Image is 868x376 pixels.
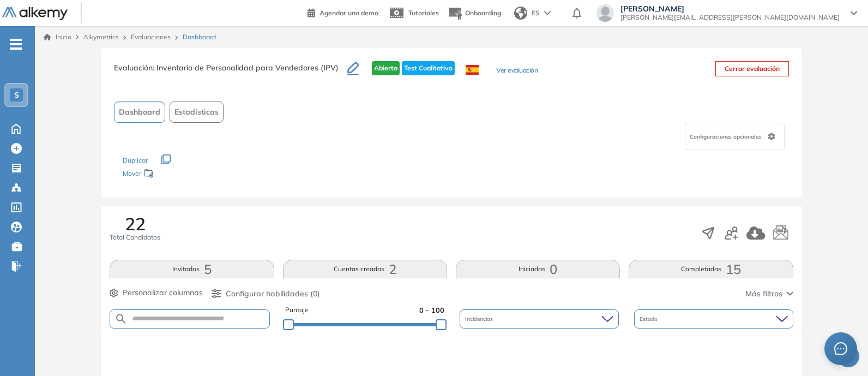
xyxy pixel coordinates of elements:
[685,123,785,150] div: Configuraciones opcionales
[690,133,763,141] span: Configuraciones opcionales
[123,164,232,184] div: Mover
[131,33,171,41] a: Evaluaciones
[715,61,789,76] button: Cerrar evaluación
[634,309,793,329] div: Estado
[114,102,165,123] button: Dashboard
[465,315,495,323] span: Incidencias
[372,61,400,75] span: Abierta
[110,260,274,278] button: Invitados5
[496,65,538,77] button: Ver evaluación
[460,309,619,329] div: Incidencias
[170,102,224,123] button: Estadísticas
[745,288,793,300] button: Más filtros
[110,232,160,242] span: Total Candidatos
[114,312,128,326] img: SEARCH_ALT
[119,106,160,118] span: Dashboard
[123,287,203,299] span: Personalizar columnas
[283,260,447,278] button: Cuentas creadas2
[620,13,840,22] span: [PERSON_NAME][EMAIL_ADDRESS][PERSON_NAME][DOMAIN_NAME]
[456,260,620,278] button: Iniciadas0
[10,43,22,45] i: -
[110,287,203,299] button: Personalizar columnas
[125,215,146,232] span: 22
[745,288,782,300] span: Más filtros
[629,260,793,278] button: Completadas15
[544,11,551,15] img: arrow
[226,288,320,300] span: Configurar habilidades (0)
[465,9,501,17] span: Onboarding
[402,61,455,75] span: Test Cualitativo
[153,63,339,73] span: : Inventario de Personalidad para Vendedores (IPV)
[532,8,540,18] span: ES
[14,91,19,99] span: S
[834,342,847,355] span: message
[514,7,527,20] img: world
[308,5,378,19] a: Agendar una demo
[466,65,479,75] img: ESP
[419,305,444,315] span: 0 - 100
[285,305,309,315] span: Puntaje
[620,4,840,13] span: [PERSON_NAME]
[183,32,216,42] span: Dashboard
[83,33,119,41] span: Alkymetrics
[320,9,378,17] span: Agendar una demo
[2,7,68,21] img: Logo
[448,2,501,25] button: Onboarding
[123,156,148,164] span: Duplicar
[640,315,660,323] span: Estado
[114,61,347,84] h3: Evaluación
[44,32,71,42] a: Inicio
[212,288,320,300] button: Configurar habilidades (0)
[408,9,439,17] span: Tutoriales
[174,106,219,118] span: Estadísticas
